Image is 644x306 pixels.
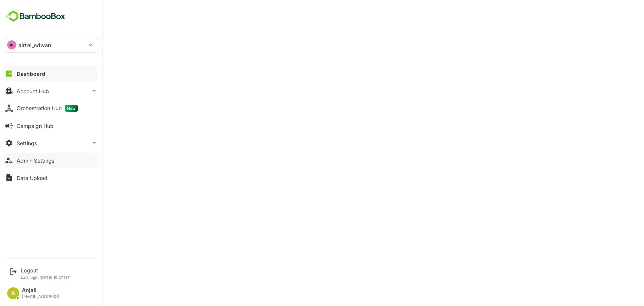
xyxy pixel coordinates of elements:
[65,105,78,112] span: New
[17,157,54,164] div: Admin Settings
[4,153,98,168] button: Admin Settings
[4,170,98,185] button: Data Upload
[17,71,45,77] div: Dashboard
[4,118,98,133] button: Campaign Hub
[4,66,98,81] button: Dashboard
[7,40,16,49] div: AI
[18,41,51,49] p: airtel_sdwan
[17,88,49,94] div: Account Hub
[21,267,70,274] div: Logout
[17,175,48,181] div: Data Upload
[17,123,54,129] div: Campaign Hub
[22,294,59,299] div: [EMAIL_ADDRESS]
[17,105,78,112] div: Orchestration Hub
[4,83,98,98] button: Account Hub
[4,135,98,151] button: Settings
[4,37,98,52] div: AIairtel_sdwan
[4,9,68,23] img: BambooboxFullLogoMark.5f36c76dfaba33ec1ec1367b70bb1252.svg
[22,287,59,294] div: Anjali
[17,140,37,146] div: Settings
[21,275,70,280] p: Last login: [DATE] 16:27 IST
[4,101,98,116] button: Orchestration HubNew
[7,287,19,299] div: A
